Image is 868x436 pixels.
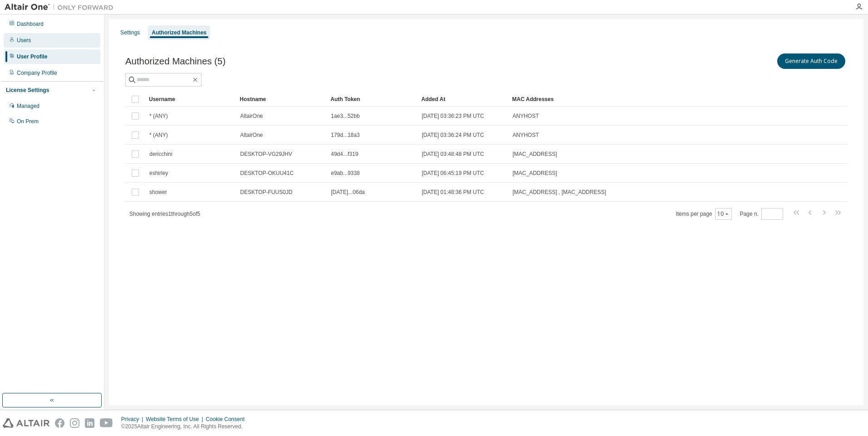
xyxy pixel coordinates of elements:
span: 49d4...f319 [331,150,358,158]
img: altair_logo.svg [3,418,49,428]
div: Settings [120,29,140,36]
div: Added At [421,92,505,107]
div: Cookie Consent [206,416,250,423]
div: Username [149,92,232,107]
img: Altair One [5,3,118,12]
span: 179d...18a3 [331,131,360,139]
button: 10 [717,210,730,218]
span: eshirley [149,170,168,177]
div: Auth Token [330,92,414,107]
span: [MAC_ADDRESS] [513,150,557,158]
div: License Settings [6,87,49,94]
span: AltairOne [240,112,263,120]
div: Users [17,37,31,44]
img: youtube.svg [100,418,113,428]
div: Website Terms of Use [146,416,206,423]
span: * (ANY) [149,112,168,120]
span: [DATE] 03:48:48 PM UTC [422,150,484,158]
div: Company Profile [17,69,57,77]
div: Dashboard [17,20,44,28]
span: Showing entries 1 through 5 of 5 [129,211,200,217]
div: Hostname [240,92,323,107]
span: Items per page [676,208,732,220]
span: DESKTOP-VG29JHV [240,150,292,158]
span: DESKTOP-OKUU41C [240,170,294,177]
span: ANYHOST [513,112,539,120]
div: Privacy [121,416,146,423]
img: facebook.svg [55,418,64,428]
span: DESKTOP-FUUS0JD [240,189,292,196]
span: [DATE] 06:45:19 PM UTC [422,170,484,177]
p: © 2025 Altair Engineering, Inc. All Rights Reserved. [121,423,250,431]
div: Managed [17,102,39,110]
span: [DATE]...06da [331,189,365,196]
img: instagram.svg [70,418,79,428]
div: MAC Addresses [512,92,752,107]
span: Page n. [740,208,783,220]
span: [MAC_ADDRESS] [513,170,557,177]
span: dericchini [149,150,173,158]
span: [MAC_ADDRESS] , [MAC_ADDRESS] [513,189,606,196]
span: Authorized Machines (5) [125,56,226,67]
span: 1ae3...52bb [331,112,360,120]
div: User Profile [17,53,47,60]
span: [DATE] 03:36:23 PM UTC [422,112,484,120]
img: linkedin.svg [85,418,94,428]
div: On Prem [17,118,39,125]
span: shower [149,189,167,196]
span: [DATE] 01:48:36 PM UTC [422,189,484,196]
span: ANYHOST [513,131,539,139]
span: AltairOne [240,131,263,139]
span: [DATE] 03:36:24 PM UTC [422,131,484,139]
span: e9ab...9338 [331,170,360,177]
button: Generate Auth Code [777,53,845,69]
div: Authorized Machines [152,29,207,36]
span: * (ANY) [149,131,168,139]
